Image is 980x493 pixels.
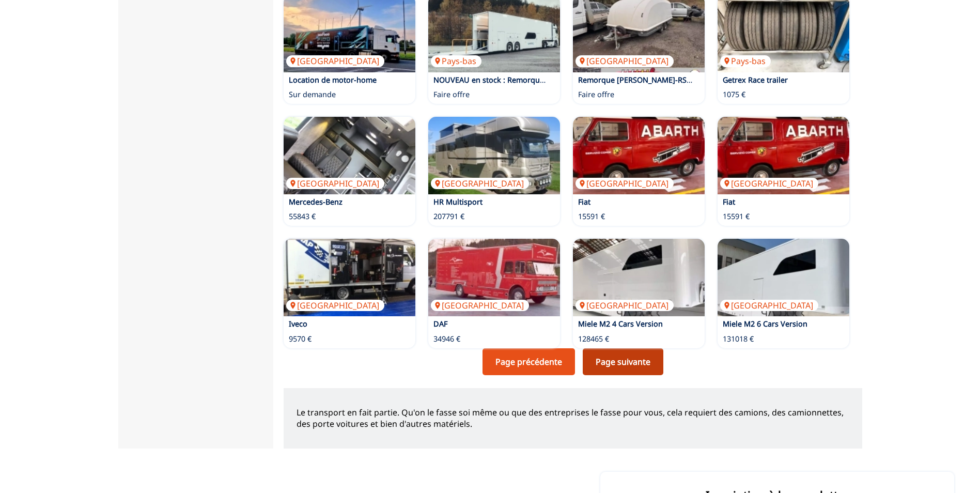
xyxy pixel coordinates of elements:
p: Faire offre [433,89,470,100]
a: Getrex Race trailer [723,75,788,85]
a: Mercedes-Benz [289,197,343,207]
a: Miele M2 6 Cars Version [723,319,807,329]
p: Pays-bas [720,55,771,67]
a: HR Multisport [433,197,483,207]
p: Le transport en fait partie. Qu'on le fasse soi même ou que des entreprises le fasse pour vous, c... [297,407,849,430]
p: [GEOGRAPHIC_DATA] [720,178,818,189]
img: Fiat [573,117,705,194]
a: DAF[GEOGRAPHIC_DATA] [428,239,560,316]
a: Page suivante [583,348,663,375]
p: [GEOGRAPHIC_DATA] [286,300,384,311]
a: Remorque [PERSON_NAME]-RS-T-301 à vendre ! [578,75,744,85]
p: [GEOGRAPHIC_DATA] [720,300,818,311]
img: Fiat [718,117,849,194]
a: Miele M2 6 Cars Version[GEOGRAPHIC_DATA] [718,239,849,316]
p: 131018 € [723,334,754,344]
a: Miele M2 4 Cars Version[GEOGRAPHIC_DATA] [573,239,705,316]
p: 207791 € [433,211,464,222]
a: Iveco[GEOGRAPHIC_DATA] [284,239,415,316]
p: [GEOGRAPHIC_DATA] [286,55,384,67]
p: 55843 € [289,211,316,222]
img: Iveco [284,239,415,316]
a: Fiat[GEOGRAPHIC_DATA] [573,117,705,194]
a: Fiat [723,197,735,207]
p: [GEOGRAPHIC_DATA] [431,178,529,189]
p: [GEOGRAPHIC_DATA] [575,300,674,311]
a: DAF [433,319,447,329]
p: 9570 € [289,334,312,344]
a: Iveco [289,319,307,329]
a: Fiat [578,197,590,207]
p: Sur demande [289,89,336,100]
p: 15591 € [578,211,605,222]
img: Miele M2 4 Cars Version [573,239,705,316]
p: Pays-bas [431,55,481,67]
img: Miele M2 6 Cars Version [718,239,849,316]
a: HR Multisport[GEOGRAPHIC_DATA] [428,117,560,194]
a: Fiat[GEOGRAPHIC_DATA] [718,117,849,194]
a: Page précédente [483,348,575,375]
p: [GEOGRAPHIC_DATA] [575,178,674,189]
a: Miele M2 4 Cars Version [578,319,663,329]
img: HR Multisport [428,117,560,194]
p: 15591 € [723,211,750,222]
p: 128465 € [578,334,609,344]
img: Mercedes-Benz [284,117,415,194]
p: [GEOGRAPHIC_DATA] [286,178,384,189]
p: 1075 € [723,89,745,100]
a: Mercedes-Benz[GEOGRAPHIC_DATA] [284,117,415,194]
a: NOUVEAU en stock : Remorque de course Burgers Double Deck GT Multi-Space, année 2025 [433,75,757,85]
p: Faire offre [578,89,614,100]
img: DAF [428,239,560,316]
p: [GEOGRAPHIC_DATA] [575,55,674,67]
a: Location de motor-home [289,75,377,85]
p: [GEOGRAPHIC_DATA] [431,300,529,311]
p: 34946 € [433,334,460,344]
